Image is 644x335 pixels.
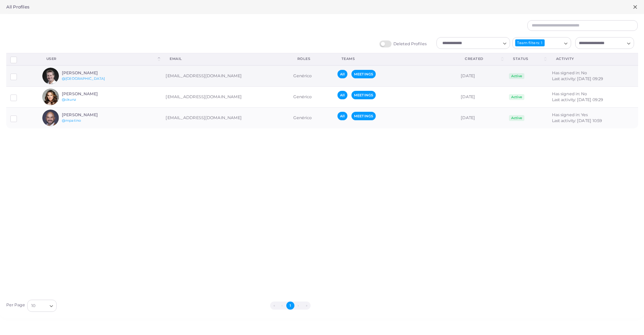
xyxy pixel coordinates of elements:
span: Last activity: [DATE] 10:59 [552,118,602,123]
td: [EMAIL_ADDRESS][DOMAIN_NAME] [162,107,289,128]
ul: Pagination [59,302,522,310]
span: MEETINGS [351,112,376,120]
td: [EMAIL_ADDRESS][DOMAIN_NAME] [162,65,289,87]
div: Roles [297,56,325,61]
td: [DATE] [457,107,505,128]
input: Search for option [576,39,624,47]
span: Active [509,94,524,100]
div: Status [513,56,542,61]
td: Genérico [289,86,333,107]
h6: [PERSON_NAME] [62,113,116,117]
span: Last activity: [DATE] 09:29 [552,76,604,81]
div: Search for option [436,37,510,49]
label: Deleted Profiles [379,40,427,47]
span: Has signed in: No [552,91,587,96]
span: All [337,70,347,78]
span: All [337,112,347,120]
div: Email [170,56,281,61]
div: Search for option [512,37,571,49]
div: Team filters: 1 [515,39,545,46]
span: Last activity: [DATE] 09:29 [552,97,604,102]
a: @[GEOGRAPHIC_DATA] [62,76,105,81]
input: Search for option [545,39,561,47]
td: Genérico [289,107,333,128]
td: [EMAIL_ADDRESS][DOMAIN_NAME] [162,86,289,107]
td: Genérico [289,65,333,87]
span: Has signed in: Yes [552,112,588,117]
span: MEETINGS [351,70,376,78]
div: activity [556,56,630,61]
div: Teams [342,56,449,61]
span: Active [509,115,524,121]
h6: [PERSON_NAME] [62,71,116,75]
span: Active [509,73,524,79]
div: User [46,56,157,61]
div: Search for option [575,37,634,49]
span: All [337,91,347,99]
span: Has signed in: No [552,70,587,75]
span: MEETINGS [351,91,376,99]
button: Go to page 1 [286,302,294,310]
h6: [PERSON_NAME] [62,92,116,96]
td: [DATE] [457,65,505,87]
td: [DATE] [457,86,505,107]
input: Search for option [440,39,500,47]
div: Created [465,56,500,61]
